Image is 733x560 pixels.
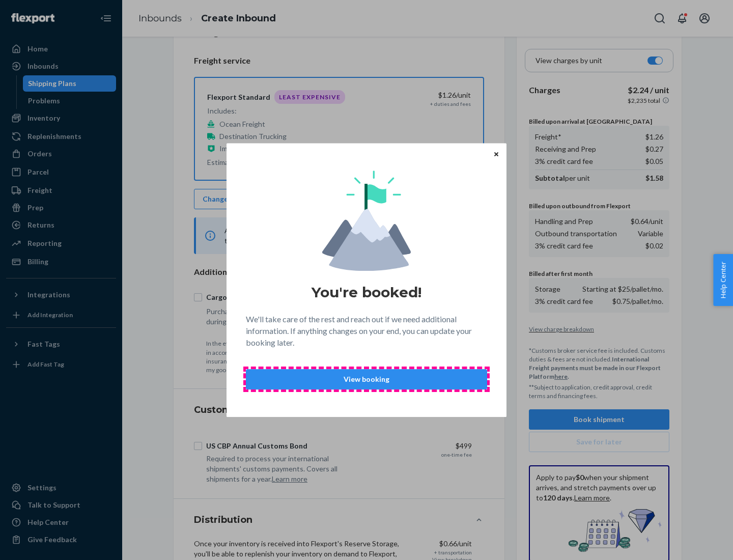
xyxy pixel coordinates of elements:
p: We'll take care of the rest and reach out if we need additional information. If anything changes ... [246,314,487,349]
button: Close [491,148,501,159]
h1: You're booked! [312,283,421,301]
img: svg+xml,%3Csvg%20viewBox%3D%220%200%20174%20197%22%20fill%3D%22none%22%20xmlns%3D%22http%3A%2F%2F... [322,171,411,271]
button: View booking [246,369,487,389]
p: View booking [255,374,478,384]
